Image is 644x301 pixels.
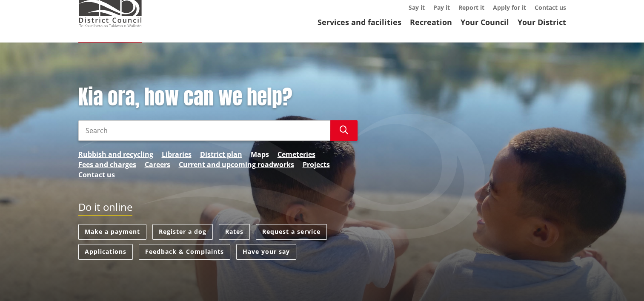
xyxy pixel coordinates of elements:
a: Pay it [433,3,450,11]
a: Rubbish and recycling [78,149,153,159]
a: Services and facilities [318,17,401,27]
a: Request a service [256,224,327,240]
a: District plan [200,149,242,159]
a: Rates [219,224,250,240]
a: Recreation [410,17,452,27]
a: Your District [518,17,566,27]
a: Current and upcoming roadworks [179,159,294,170]
a: Your Council [461,17,509,27]
a: Report it [458,3,484,11]
a: Make a payment [78,224,146,240]
a: Apply for it [493,3,526,11]
a: Contact us [535,3,566,11]
iframe: Messenger Launcher [605,265,635,296]
a: Projects [303,159,330,170]
a: Fees and charges [78,159,136,170]
input: Search input [78,120,330,141]
a: Careers [145,159,170,170]
a: Cemeteries [278,149,315,159]
a: Say it [409,3,425,11]
a: Libraries [162,149,192,159]
h1: Kia ora, how can we help? [78,85,358,110]
h2: Do it online [78,201,132,216]
a: Have your say [236,244,296,260]
a: Applications [78,244,133,260]
a: Register a dog [152,224,213,240]
a: Maps [251,149,269,159]
a: Contact us [78,170,115,180]
a: Feedback & Complaints [139,244,230,260]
